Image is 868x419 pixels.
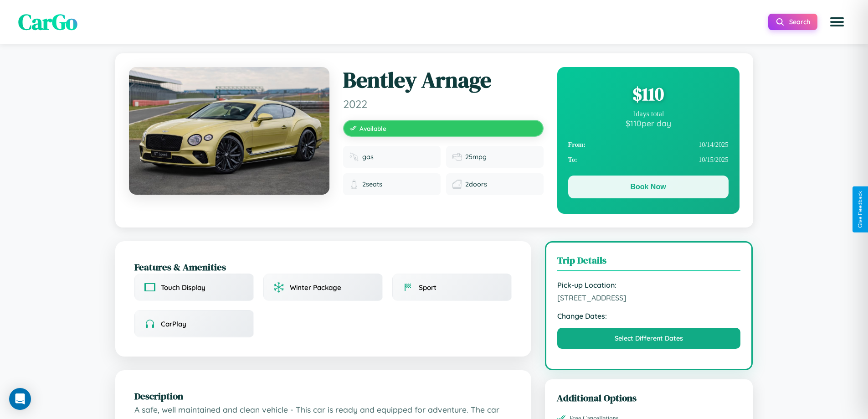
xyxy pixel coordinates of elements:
button: Select Different Dates [557,328,741,349]
h1: Bentley Arnage [343,67,544,93]
h3: Trip Details [557,253,741,271]
span: CarGo [18,7,77,37]
div: $ 110 per day [568,118,729,128]
img: Fuel efficiency [452,152,462,161]
span: 2 doors [465,180,487,188]
span: Sport [419,283,437,292]
div: 1 days total [568,110,729,118]
img: Seats [349,180,359,189]
strong: To: [568,156,577,164]
h2: Features & Amenities [134,260,512,274]
span: Available [360,124,386,132]
button: Search [768,14,817,30]
div: Give Feedback [857,191,863,228]
h2: Description [134,389,512,403]
strong: Change Dates: [557,311,741,321]
img: Doors [452,180,462,189]
div: 10 / 15 / 2025 [568,152,729,167]
span: [STREET_ADDRESS] [557,293,741,302]
h3: Additional Options [557,391,741,404]
div: 10 / 14 / 2025 [568,137,729,152]
img: Fuel type [349,152,359,161]
span: 2022 [343,97,544,111]
div: $ 110 [568,82,729,106]
button: Open menu [824,9,850,35]
strong: Pick-up Location: [557,280,741,290]
span: gas [362,153,374,161]
div: Open Intercom Messenger [9,388,31,410]
span: Winter Package [290,283,341,292]
span: CarPlay [161,320,186,328]
span: Touch Display [161,283,205,292]
button: Book Now [568,176,729,198]
strong: From: [568,141,586,149]
span: 2 seats [362,180,382,188]
span: Search [789,18,810,26]
img: Bentley Arnage 2022 [129,67,329,195]
span: 25 mpg [465,153,487,161]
